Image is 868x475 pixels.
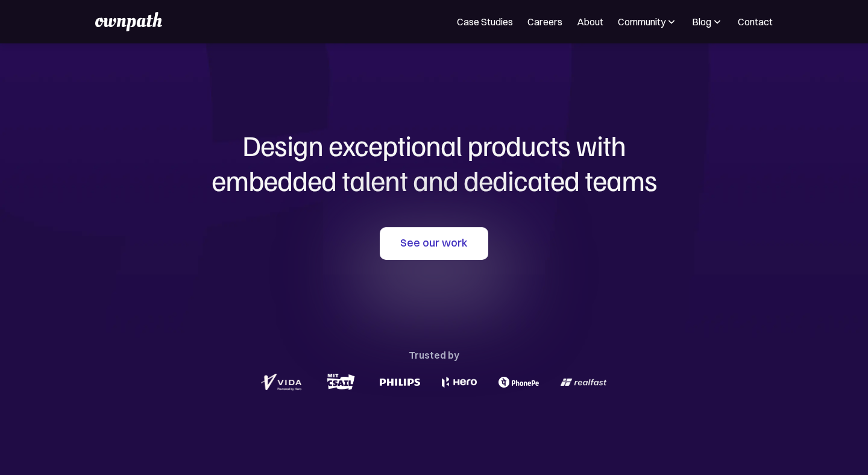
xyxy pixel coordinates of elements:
[618,14,678,29] div: Community
[527,14,562,29] a: Careers
[145,128,723,197] h1: Design exceptional products with embedded talent and dedicated teams
[409,347,459,363] div: Trusted by
[457,14,513,29] a: Case Studies
[738,14,773,29] a: Contact
[692,14,723,29] div: Blog
[380,227,488,260] a: See our work
[692,14,711,29] div: Blog
[618,14,665,29] div: Community
[577,14,603,29] a: About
